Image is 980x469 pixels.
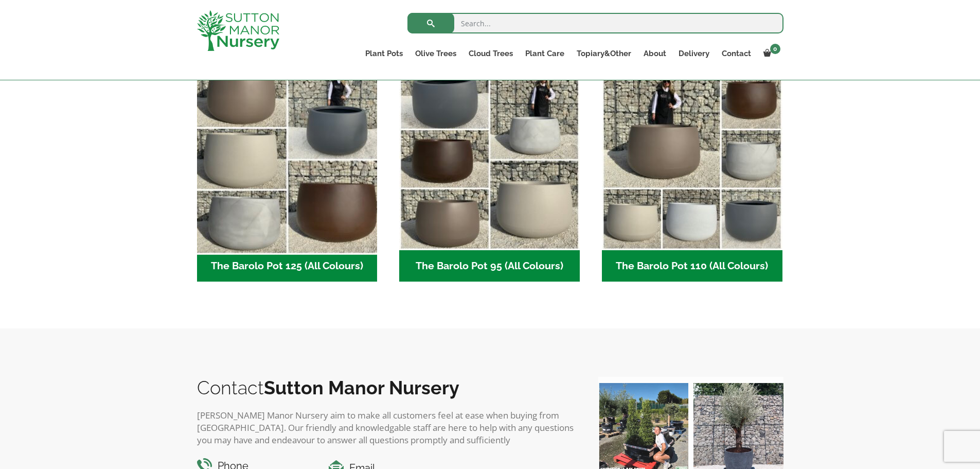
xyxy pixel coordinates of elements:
a: Visit product category The Barolo Pot 125 (All Colours) [197,70,378,282]
a: Visit product category The Barolo Pot 110 (All Colours) [602,70,782,282]
a: Plant Care [519,46,571,61]
a: Plant Pots [359,46,409,61]
h2: The Barolo Pot 95 (All Colours) [399,250,580,282]
h2: The Barolo Pot 125 (All Colours) [197,250,378,282]
h2: Contact [197,377,578,398]
a: Contact [716,46,757,61]
input: Search... [407,13,783,33]
img: The Barolo Pot 110 (All Colours) [602,70,782,250]
a: Topiary&Other [571,46,637,61]
a: Visit product category The Barolo Pot 95 (All Colours) [399,70,580,282]
b: Sutton Manor Nursery [264,377,459,398]
img: logo [197,10,279,51]
img: The Barolo Pot 95 (All Colours) [399,70,580,250]
span: 0 [770,44,780,54]
p: [PERSON_NAME] Manor Nursery aim to make all customers feel at ease when buying from [GEOGRAPHIC_D... [197,409,578,446]
a: About [637,46,672,61]
a: Delivery [672,46,716,61]
a: Olive Trees [409,46,462,61]
h2: The Barolo Pot 110 (All Colours) [602,250,782,282]
a: Cloud Trees [462,46,519,61]
img: The Barolo Pot 125 (All Colours) [192,65,382,255]
a: 0 [757,46,783,61]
